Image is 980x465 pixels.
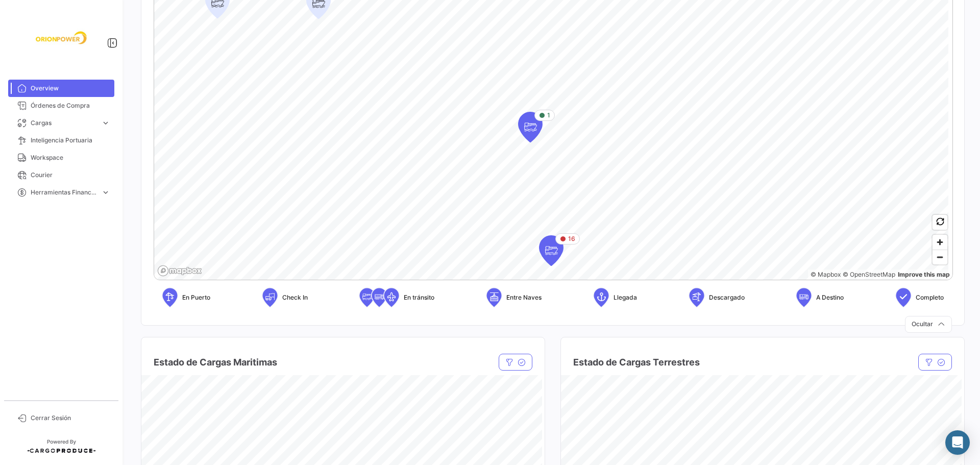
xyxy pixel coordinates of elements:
[898,271,950,278] a: Map feedback
[506,293,542,302] span: Entre Naves
[916,293,944,302] span: Completo
[843,271,895,278] a: OpenStreetMap
[404,293,434,302] span: En tránsito
[8,80,114,97] a: Overview
[31,188,97,197] span: Herramientas Financieras
[154,355,277,370] h4: Estado de Cargas Maritimas
[31,118,97,128] span: Cargas
[905,316,952,333] button: Ocultar
[709,293,745,302] span: Descargado
[8,132,114,149] a: Inteligencia Portuaria
[8,149,114,166] a: Workspace
[157,265,202,277] a: Mapbox logo
[101,118,110,128] span: expand_more
[539,235,563,266] div: Map marker
[31,170,110,180] span: Courier
[8,166,114,184] a: Courier
[31,136,110,145] span: Inteligencia Portuaria
[547,111,550,120] span: 1
[811,271,841,278] a: Mapbox
[8,97,114,114] a: Órdenes de Compra
[518,112,543,142] div: Map marker
[31,84,110,93] span: Overview
[816,293,844,302] span: A Destino
[182,293,210,302] span: En Puerto
[945,430,970,455] div: Abrir Intercom Messenger
[614,293,637,302] span: Llegada
[568,234,575,243] span: 16
[36,12,87,63] img: f26a05d0-2fea-4301-a0f6-b8409df5d1eb.jpeg
[933,235,947,250] button: Zoom in
[31,101,110,110] span: Órdenes de Compra
[31,153,110,162] span: Workspace
[933,250,947,264] button: Zoom out
[282,293,308,302] span: Check In
[933,250,947,264] span: Zoom out
[101,188,110,197] span: expand_more
[31,413,110,423] span: Cerrar Sesión
[573,355,700,370] h4: Estado de Cargas Terrestres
